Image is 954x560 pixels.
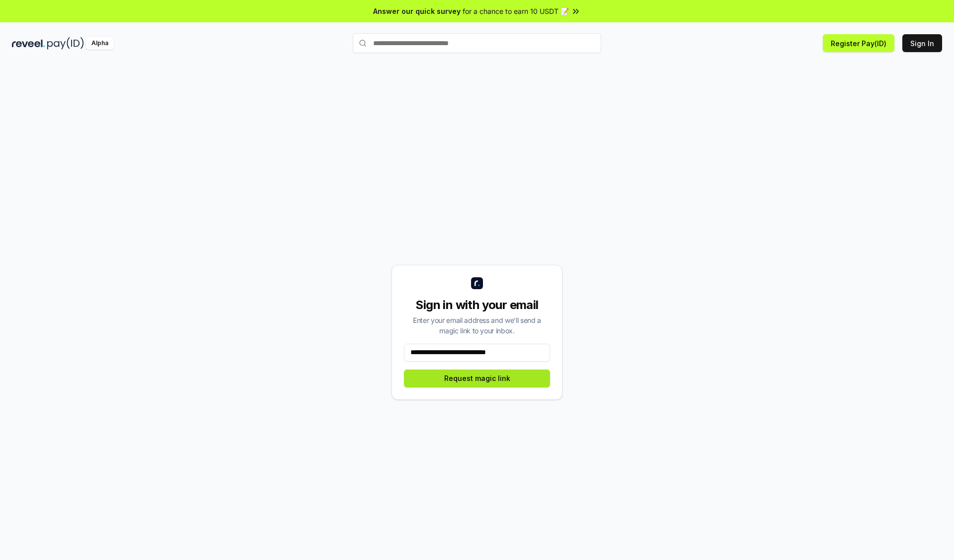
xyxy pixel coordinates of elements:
span: Answer our quick survey [373,6,461,16]
div: Sign in with your email [404,297,550,313]
img: pay_id [47,37,84,50]
div: Enter your email address and we’ll send a magic link to your inbox. [404,315,550,336]
div: Alpha [86,37,114,50]
img: reveel_dark [12,37,45,50]
img: logo_small [471,277,483,289]
button: Request magic link [404,370,550,387]
button: Register Pay(ID) [823,34,894,52]
span: for a chance to earn 10 USDT 📝 [463,6,569,16]
button: Sign In [902,34,942,52]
